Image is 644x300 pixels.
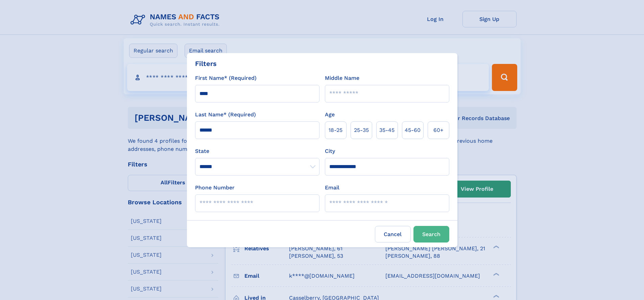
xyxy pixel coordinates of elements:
label: Phone Number [195,184,235,192]
label: State [195,147,319,155]
label: Last Name* (Required) [195,111,256,119]
span: 60+ [433,126,444,134]
label: Email [325,184,339,192]
div: Filters [195,59,217,69]
label: Age [325,111,335,119]
label: City [325,147,335,155]
span: 25‑35 [354,126,369,134]
label: First Name* (Required) [195,74,257,82]
span: 35‑45 [379,126,395,134]
span: 45‑60 [405,126,421,134]
label: Cancel [375,226,411,243]
button: Search [413,226,449,243]
span: 18‑25 [329,126,342,134]
label: Middle Name [325,74,359,82]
